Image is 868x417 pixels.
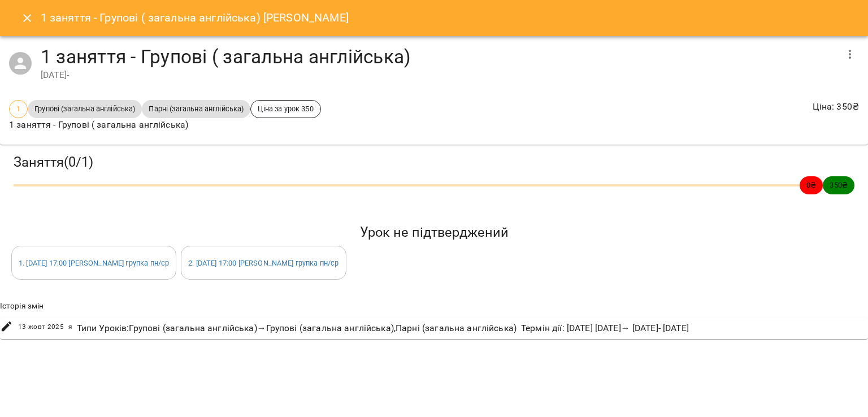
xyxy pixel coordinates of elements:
p: Ціна : 350 ₴ [813,100,859,114]
h6: 1 заняття - Групові ( загальна англійська) [PERSON_NAME] [41,9,349,27]
h4: 1 заняття - Групові ( загальна англійська) [41,45,836,68]
span: 0 ₴ [800,180,823,190]
span: 1 [10,103,27,114]
button: Close [14,5,41,32]
span: Парні (загальна англійська) [142,103,250,114]
div: Типи Уроків : Групові (загальна англійська) → Групові (загальна англійська),Парні (загальна англі... [75,319,519,337]
span: 13 жовт 2025 [18,322,64,333]
div: [DATE] - [41,68,836,82]
a: 2. [DATE] 17:00 [PERSON_NAME] групка пн/ср [188,259,338,267]
h3: Заняття ( 0 / 1 ) [14,154,854,171]
div: Термін дії : [DATE] [DATE] → [DATE] - [DATE] [519,319,691,337]
h5: Урок не підтверджений [11,224,857,241]
a: 1. [DATE] 17:00 [PERSON_NAME] групка пн/ср [19,259,169,267]
span: Ціна за урок 350 [251,103,320,114]
span: Групові (загальна англійська) [28,103,142,114]
span: я [68,322,72,333]
span: 350 ₴ [823,180,854,190]
p: 1 заняття - Групові ( загальна англійська) [9,118,321,132]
